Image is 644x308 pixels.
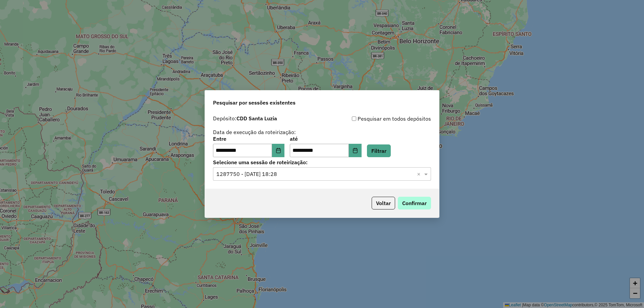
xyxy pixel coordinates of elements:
[213,99,296,107] span: Pesquisar por sessões existentes
[213,128,296,136] label: Data de execução da roteirização:
[213,158,431,166] label: Selecione uma sessão de roteirização:
[290,135,361,143] label: até
[349,144,362,157] button: Choose Date
[213,114,277,122] label: Depósito:
[367,144,391,157] button: Filtrar
[417,170,423,178] span: Clear all
[272,144,285,157] button: Choose Date
[236,115,277,122] strong: CDD Santa Luzia
[322,115,431,123] div: Pesquisar em todos depósitos
[398,197,431,209] button: Confirmar
[372,197,395,209] button: Voltar
[213,135,284,143] label: Entre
